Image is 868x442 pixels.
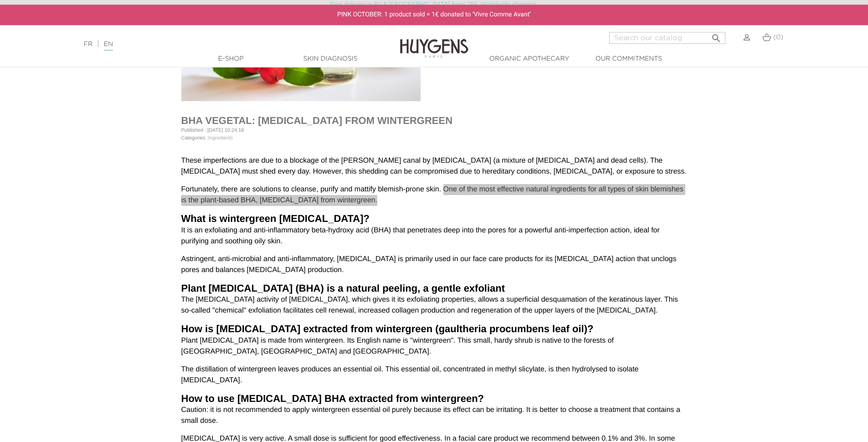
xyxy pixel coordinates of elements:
h1: Plant [MEDICAL_DATA] (BHA) is a natural peeling, a gentle exfoliant [181,283,687,294]
a: Skin Diagnosis [285,54,376,64]
h1: What is wintergreen [MEDICAL_DATA]? [181,213,687,225]
p: The distillation of wintergreen leaves produces an essential oil. This essential oil, concentrate... [181,364,687,386]
div: | [79,39,355,50]
a: Ingredients [208,135,233,141]
p: Published : [DATE] 10:24:18 Categories : [181,127,687,142]
p: These imperfections are due to a blockage of the [PERSON_NAME] canal by [MEDICAL_DATA] (a mixture... [181,155,687,177]
h1: How to use [MEDICAL_DATA] BHA extracted from wintergreen? [181,393,687,405]
a: Organic Apothecary [484,54,575,64]
a: FR [84,41,92,47]
a: EN [104,41,113,51]
p: Caution: it is not recommended to apply wintergreen essential oil purely because its effect can b... [181,405,687,427]
i:  [711,30,722,41]
p: Plant [MEDICAL_DATA] is made from wintergreen. Its English name is "wintergreen". This small, har... [181,335,687,357]
p: It is an exfoliating and anti-inflammatory beta-hydroxy acid (BHA) that penetrates deep into the ... [181,225,687,247]
img: Huygens [400,24,468,59]
a: Our commitments [583,54,674,64]
p: Fortunately, there are solutions to cleanse, purify and mattify blemish-prone skin. One of the mo... [181,184,687,206]
button:  [708,29,724,41]
p: The [MEDICAL_DATA] activity of [MEDICAL_DATA], which gives it its exfoliating properties, allows ... [181,294,687,316]
input: Search [609,32,725,44]
span: (0) [773,34,783,41]
a: E-Shop [185,54,277,64]
h1: BHA VEGETAL: [MEDICAL_DATA] FROM WINTERGREEN [181,115,687,127]
p: Astringent, anti-microbial and anti-inflammatory, [MEDICAL_DATA] is primarily used in our face ca... [181,254,687,276]
h1: How is [MEDICAL_DATA] extracted from wintergreen (gaultheria procumbens leaf oil)? [181,323,687,335]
